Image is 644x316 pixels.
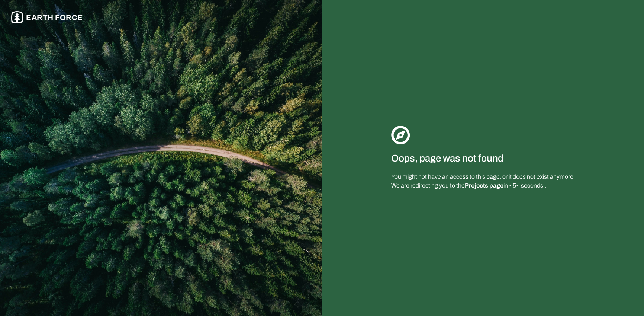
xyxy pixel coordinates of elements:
[391,151,575,166] p: Oops, page was not found
[391,172,575,181] p: You might not have an access to this page, or it does not exist anymore.
[11,11,23,23] img: earthforce-logo-white-uG4MPadI.svg
[465,182,503,189] strong: Projects page
[26,12,83,23] p: Earth force
[391,181,575,190] p: We are redirecting you to the in ~ 5 ~ seconds...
